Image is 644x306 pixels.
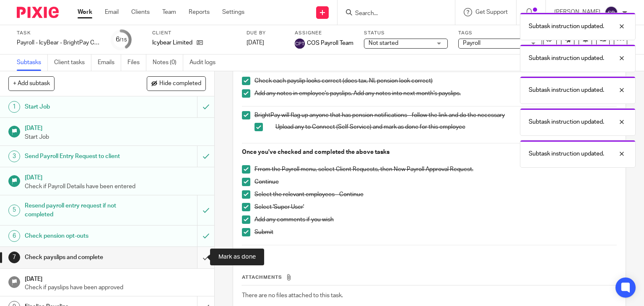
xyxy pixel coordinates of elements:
p: Select 'Super User' [254,203,617,211]
a: Reports [189,8,210,16]
h1: [DATE] [25,273,206,283]
a: Emails [98,54,121,71]
p: Frrom the Payroll menu, select Client Requests, then New Payroll Approval Request. [254,165,617,174]
a: Client tasks [54,54,91,71]
div: 1 [8,101,20,113]
span: COS Payroll Team [307,39,353,47]
p: Submit [254,228,617,236]
p: Check each payslip looks correct (does tax, NI, pension look correct) [254,77,617,85]
span: [DATE] [247,40,264,46]
a: Email [105,8,119,16]
p: Continue [254,178,617,186]
div: 6 [116,35,127,44]
h1: Send Payroll Entry Request to client [25,150,134,163]
p: Check if payslips have been approved [25,283,206,292]
a: Notes (0) [153,54,183,71]
h1: [DATE] [25,171,206,182]
img: Pixie [17,7,59,18]
h1: Check payslips and complete [25,251,134,264]
div: 7 [8,252,20,263]
label: Client [152,30,236,36]
span: Hide completed [159,80,201,87]
img: svg%3E [295,39,305,49]
strong: Once you've checked and completed the above tasks [242,149,390,155]
label: Assignee [295,30,353,36]
div: 6 [8,230,20,242]
span: There are no files attached to this task. [242,293,343,298]
button: + Add subtask [8,76,55,91]
p: Subtask instruction updated. [529,118,604,126]
a: Settings [222,8,244,16]
p: Check if Payroll Details have been entered [25,182,206,191]
p: Select the relevant employees - Continue [254,190,617,199]
h1: [DATE] [25,122,206,132]
small: /15 [119,38,127,42]
p: Subtask instruction updated. [529,86,604,94]
a: Subtasks [17,54,48,71]
h1: Start Job [25,101,134,113]
a: Work [78,8,92,16]
p: Add any notes in employee's payslips. Add any notes into next month's payslips. [254,89,617,98]
div: Payroll - IcyBear - BrightPay CLOUD - Pay day: Last Working Day - September 2025 [17,39,101,47]
h1: Check pension opt-outs [25,230,134,242]
img: svg%3E [605,6,618,19]
p: Start Job [25,133,206,141]
p: Subtask instruction updated. [529,54,604,62]
span: Attachments [242,275,282,280]
div: 5 [8,205,20,216]
label: Task [17,30,101,36]
a: Audit logs [190,54,222,71]
div: 3 [8,150,20,162]
p: Subtask instruction updated. [529,22,604,31]
p: Subtask instruction updated. [529,150,604,158]
div: Payroll - IcyBear - BrightPay CLOUD - Pay day: Last Working Day - [DATE] [17,39,101,47]
p: Upload any to Connect (Self Service) and mark as done for this employee [275,123,617,131]
button: Hide completed [147,76,206,91]
a: Team [162,8,176,16]
p: Add any comments if you wish [254,215,617,224]
a: Clients [131,8,150,16]
label: Due by [247,30,284,36]
p: BrightPay will flag up anyone that has pension notifications - follow the link and do the necessary [254,111,617,119]
a: Files [127,54,146,71]
p: Icybear Limited [152,39,192,47]
h1: Resend payroll entry request if not completed [25,200,134,221]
